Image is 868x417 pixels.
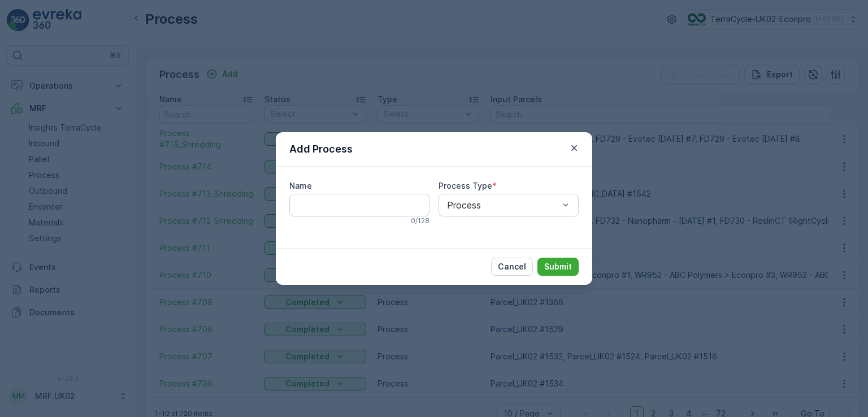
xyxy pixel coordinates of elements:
label: Name [289,181,312,190]
button: Cancel [491,258,533,276]
label: Process Type [439,181,492,190]
button: Submit [537,258,579,276]
p: 0 / 128 [411,216,429,225]
p: Submit [544,261,572,272]
p: Add Process [289,141,353,157]
p: Cancel [498,261,526,272]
